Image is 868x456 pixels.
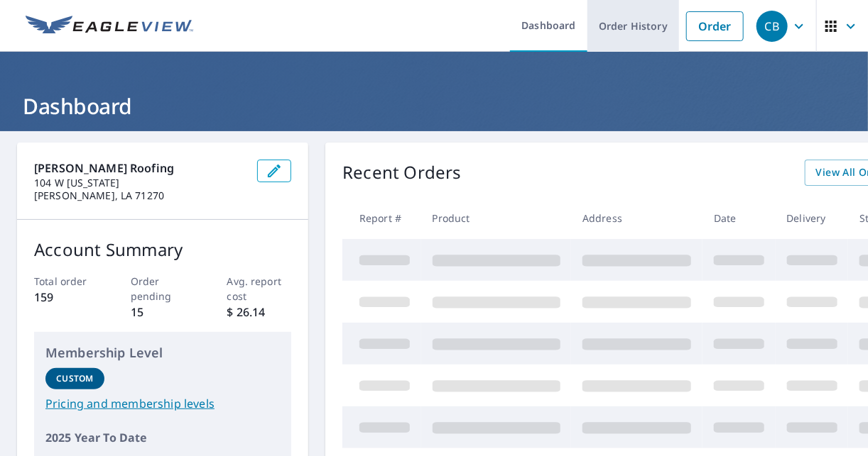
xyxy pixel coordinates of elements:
p: $ 26.14 [227,304,292,321]
p: Total order [34,274,99,289]
p: Custom [56,372,93,385]
a: Pricing and membership levels [45,395,280,412]
p: 104 W [US_STATE] [34,177,246,189]
p: Order pending [131,274,195,304]
p: Recent Orders [342,160,462,186]
div: CB [756,11,788,42]
th: Date [702,197,776,239]
p: Account Summary [34,237,291,262]
p: 159 [34,289,99,306]
th: Product [421,197,572,239]
p: Avg. report cost [227,274,292,304]
p: Membership Level [45,343,280,362]
th: Report # [342,197,421,239]
th: Address [571,197,702,239]
p: 2025 Year To Date [45,429,280,446]
a: Order [686,11,744,41]
p: [PERSON_NAME] Roofing [34,160,246,177]
p: [PERSON_NAME], LA 71270 [34,189,246,202]
h1: Dashboard [17,91,851,121]
th: Delivery [776,197,849,239]
p: 15 [131,304,195,321]
img: EV Logo [26,16,193,37]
